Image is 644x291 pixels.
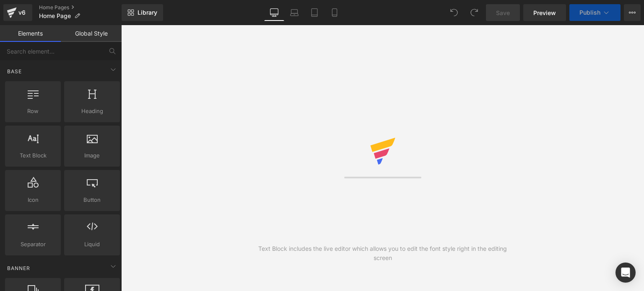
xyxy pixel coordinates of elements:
span: Row [8,107,58,116]
span: Icon [8,196,58,204]
a: v6 [3,4,32,21]
button: Publish [569,4,621,21]
div: Open Intercom Messenger [615,263,636,283]
span: Home Page [39,13,71,19]
a: Tablet [304,4,325,21]
a: Home Pages [39,4,122,11]
span: Library [138,9,157,16]
span: Button [67,196,117,204]
span: Base [6,67,23,75]
a: Mobile [325,4,345,21]
span: Publish [579,9,600,16]
button: Undo [446,4,462,21]
span: Image [67,151,117,160]
a: Preview [523,4,566,21]
span: Banner [6,264,31,272]
a: Desktop [264,4,284,21]
div: Text Block includes the live editor which allows you to edit the font style right in the editing ... [252,244,514,263]
div: v6 [17,7,27,18]
a: Laptop [284,4,304,21]
span: Liquid [67,240,117,249]
span: Text Block [8,151,58,160]
span: Save [496,8,510,17]
button: More [624,4,641,21]
button: Redo [466,4,483,21]
a: New Library [122,4,163,21]
span: Preview [533,8,556,17]
span: Heading [67,107,117,116]
a: Global Style [61,25,122,42]
span: Separator [8,240,58,249]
